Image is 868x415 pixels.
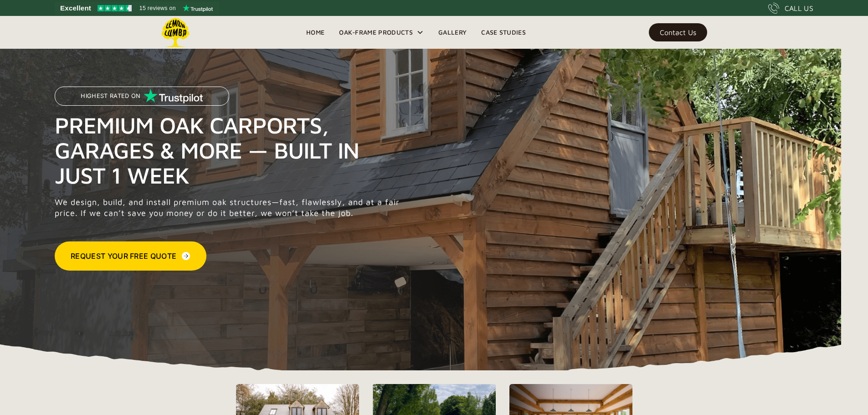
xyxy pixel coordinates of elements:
[183,5,213,12] img: Trustpilot logo
[474,26,533,39] a: Case Studies
[785,3,813,14] div: CALL US
[55,87,229,113] a: Highest Rated on
[71,251,176,261] div: Request Your Free Quote
[55,241,206,271] a: Request Your Free Quote
[768,3,813,14] a: CALL US
[299,26,332,39] a: Home
[55,2,219,15] a: See Lemon Lumba reviews on Trustpilot
[60,3,91,14] span: Excellent
[81,93,140,99] p: Highest Rated on
[339,27,413,38] div: Oak-Frame Products
[332,16,431,49] div: Oak-Frame Products
[649,23,707,41] a: Contact Us
[55,197,405,219] p: We design, build, and install premium oak structures—fast, flawlessly, and at a fair price. If we...
[660,29,696,36] div: Contact Us
[431,26,474,39] a: Gallery
[139,3,176,14] span: 15 reviews on
[55,113,405,188] h1: Premium Oak Carports, Garages & More — Built in Just 1 Week
[98,5,132,11] img: Trustpilot 4.5 stars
